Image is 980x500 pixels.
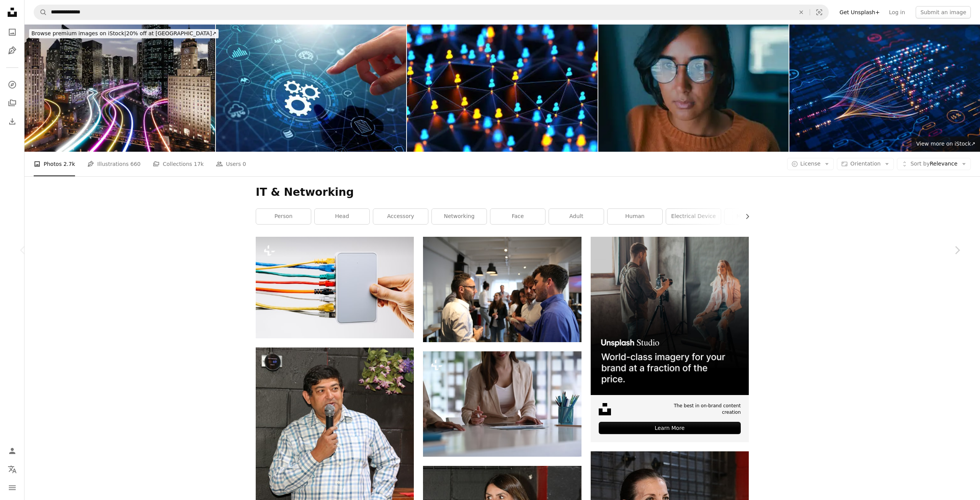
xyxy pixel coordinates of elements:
[256,237,414,338] img: A person holding a phone in front of a bunch of wires
[789,25,980,152] img: AI powers big data analysis and automation workflows, showcasing neural networks and data streams...
[599,403,611,415] img: file-1631678316303-ed18b8b5cb9cimage
[884,6,910,18] a: Log in
[423,286,581,293] a: a group of people standing in a room
[850,161,880,167] span: Orientation
[490,209,545,224] a: face
[654,403,741,416] span: The best in on-brand content creation
[793,5,810,20] button: Clear
[5,462,20,477] button: Language
[549,209,604,224] a: adult
[34,5,829,20] form: Find visuals sitewide
[591,237,749,395] img: file-1715651741414-859baba4300dimage
[34,5,47,20] button: Search Unsplash
[256,209,311,224] a: person
[5,443,20,459] a: Log in / Sign up
[423,237,581,342] img: a group of people standing in a room
[598,25,789,152] img: Female computer programmer works on complex software development tasks at her home office late in...
[740,209,749,224] button: scroll list to the right
[131,160,141,168] span: 660
[910,161,929,167] span: Sort by
[591,237,749,442] a: The best in on-brand content creationLearn More
[5,43,20,58] a: Illustrations
[24,25,223,43] a: Browse premium images on iStock|20% off at [GEOGRAPHIC_DATA]↗
[256,284,414,291] a: A person holding a phone in front of a bunch of wires
[837,158,894,170] button: Orientation
[5,480,20,495] button: Menu
[432,209,487,224] a: networking
[256,423,414,430] a: A man standing in front of a microphone
[216,152,246,176] a: Users 0
[5,77,20,92] a: Explore
[916,6,971,18] button: Submit an image
[24,25,215,152] img: Smart city with glowing light trails
[153,152,204,176] a: Collections 17k
[31,30,126,36] span: Browse premium images on iStock |
[911,136,980,152] a: View more on iStock↗
[897,158,971,170] button: Sort byRelevance
[916,141,975,147] span: View more on iStock ↗
[5,25,20,40] a: Photos
[256,185,749,199] h1: IT & Networking
[810,5,828,20] button: Visual search
[5,114,20,129] a: Download History
[725,209,779,224] a: microphone
[934,213,980,287] a: Next
[835,6,884,18] a: Get Unsplash+
[423,351,581,457] img: Cropped shot of toe female creative designer working with digital tablet while sitting together a...
[423,400,581,407] a: Cropped shot of toe female creative designer working with digital tablet while sitting together a...
[800,161,821,167] span: License
[599,422,741,434] div: Learn More
[216,25,407,152] img: Automation of business or robotic process RPA technology. Transfer of data between application.
[315,209,369,224] a: head
[5,95,20,111] a: Collections
[194,160,204,168] span: 17k
[373,209,428,224] a: accessory
[608,209,662,224] a: human
[910,160,957,168] span: Relevance
[243,160,246,168] span: 0
[407,25,598,152] img: Futuristic digital background. Abstract connections technology and digital network. 3d illustrati...
[666,209,721,224] a: electrical device
[87,152,140,176] a: Illustrations 660
[787,158,834,170] button: License
[31,30,216,36] span: 20% off at [GEOGRAPHIC_DATA] ↗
